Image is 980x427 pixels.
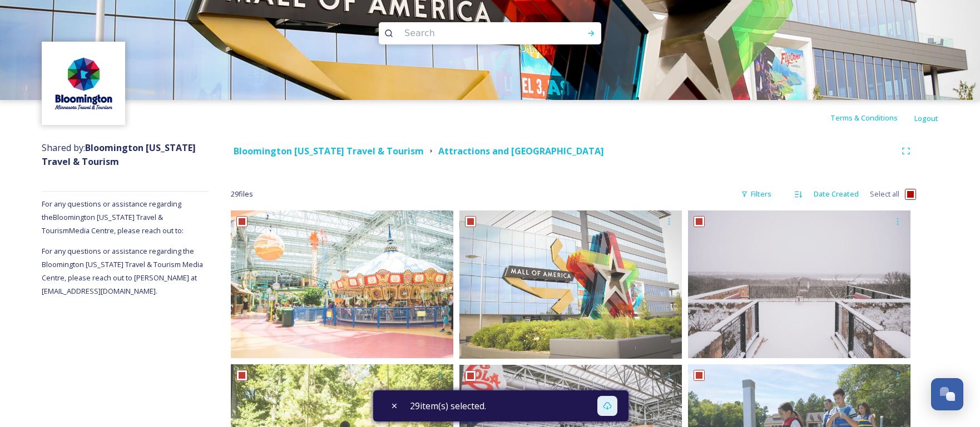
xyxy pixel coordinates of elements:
img: 429649847_804695101686009_1723528578384153789_n.jpg [43,43,124,124]
img: Wildlife Refuge winter.jpg [688,210,910,358]
div: Date Created [808,183,864,205]
span: Terms & Conditions [830,113,898,123]
span: For any questions or assistance regarding the Bloomington [US_STATE] Travel & Tourism Media Centr... [42,246,205,296]
strong: Bloomington [US_STATE] Travel & Tourism [42,142,196,168]
span: Select all [870,189,899,199]
img: Mall of America star.jpg [459,210,682,359]
a: Terms & Conditions [830,111,914,124]
span: For any questions or assistance regarding the Bloomington [US_STATE] Travel & Tourism Media Centr... [42,199,184,235]
span: Shared by: [42,142,196,168]
span: 29 file s [231,189,253,199]
strong: Bloomington [US_STATE] Travel & Tourism [234,145,424,157]
img: Nickelodeon Universe carousel.jpg [231,210,453,358]
button: Open Chat [931,378,963,410]
span: 29 item(s) selected. [410,399,486,413]
div: Filters [735,183,777,205]
span: Logout [914,113,938,123]
strong: Attractions and [GEOGRAPHIC_DATA] [438,145,604,157]
input: Search [399,21,551,46]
